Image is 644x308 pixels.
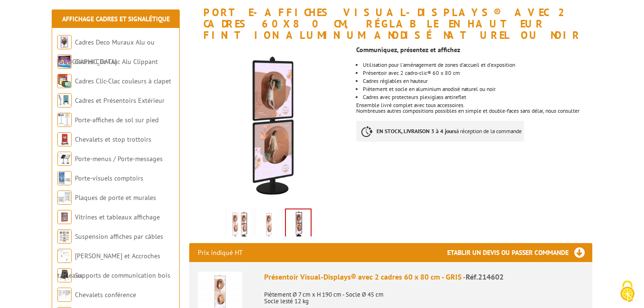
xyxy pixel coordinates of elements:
p: Piètement Ø 7 cm x H 190 cm - Socle Ø 45 cm Socle lesté 12 kg [264,285,584,305]
img: Suspension affiches par câbles [57,229,72,244]
button: Cookies (fenêtre modale) [611,276,644,308]
a: Vitrines et tableaux affichage [75,213,160,221]
img: porte_affiches_visual_displays_avec_2_cadres_60_x_80_cm_reglable_en_hauteur_finition_aluminium_an... [258,210,280,240]
a: Cadres Clic-Clac couleurs à clapet [75,77,171,85]
a: Porte-menus / Porte-messages [75,154,163,163]
span: Réf.214602 [466,272,504,281]
img: Chevalets conférence [57,288,72,302]
img: Porte-affiches de sol sur pied [57,113,72,127]
img: Cadres Deco Muraux Alu ou Bois [57,35,72,49]
img: porte_affiches_visual_displays_avec_2_cadres_60_x_80_cm_reglable_en_hauteur_finition_aluminium_an... [286,209,311,239]
a: Cadres Deco Muraux Alu ou [GEOGRAPHIC_DATA] [57,38,155,66]
li: Piètement et socle en aluminium anodisé naturel ou noir. [363,86,592,92]
a: Cadres Clic-Clac Alu Clippant [75,57,158,66]
a: [PERSON_NAME] et Accroches tableaux [57,252,160,280]
img: porte_affiches_visual_displays_avec_2_cadres_60_x_80_cm_reglable_en_hauteur_finition_aluminium_an... [189,46,349,206]
h3: Etablir un devis ou passer commande [447,243,592,262]
img: Vitrines et tableaux affichage [57,210,72,224]
img: Chevalets et stop trottoirs [57,132,72,146]
a: Chevalets conférence [75,290,136,299]
img: Plaques de porte et murales [57,190,72,205]
div: Présentoir Visual-Displays® avec 2 cadres 60 x 80 cm - GRIS - [264,272,584,282]
p: à réception de la commande [356,121,524,142]
li: Cadres avec protecteurs plexiglass antireflet [363,94,592,100]
img: Cadres Clic-Clac couleurs à clapet [57,74,72,88]
img: Porte-menus / Porte-messages [57,152,72,166]
img: Cimaises et Accroches tableaux [57,249,72,263]
a: Porte-visuels comptoirs [75,174,143,182]
strong: EN STOCK, LIVRAISON 3 à 4 jours [377,127,456,135]
img: Cadres et Présentoirs Extérieur [57,93,72,108]
p: Ensemble livré complet avec tous accessoires. Nombreuses autres compositions possibles en simple ... [356,102,592,114]
strong: Communiquez, présentez et affichez [356,45,460,54]
a: Porte-affiches de sol sur pied [75,116,158,124]
a: Cadres et Présentoirs Extérieur [75,96,165,105]
a: Supports de communication bois [75,271,170,280]
p: Prix indiqué HT [198,243,243,262]
a: Suspension affiches par câbles [75,232,163,241]
li: Utilisation pour l'aménagement de zones d'accueil et d'exposition [363,62,592,68]
a: Plaques de porte et murales [75,193,156,202]
img: Porte-visuels comptoirs [57,171,72,185]
a: Chevalets et stop trottoirs [75,135,151,144]
li: Cadres réglables en hauteur [363,78,592,84]
img: Cookies (fenêtre modale) [616,280,639,303]
a: Affichage Cadres et Signalétique [62,15,170,23]
li: Présentoir avec 2 cadro-clic® 60 x 80 cm [363,70,592,76]
img: porte_affiches_visual_displays_avec_2_cadres_60_x_80_cm_reglable_en_hauteur_finition_aluminium_an... [228,210,251,240]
